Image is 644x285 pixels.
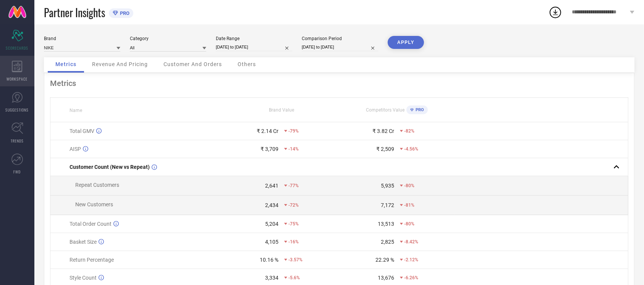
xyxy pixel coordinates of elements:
button: APPLY [388,36,424,49]
span: -16% [288,239,299,245]
span: Style Count [70,275,97,281]
span: Total GMV [70,128,94,134]
span: Customer And Orders [163,61,222,67]
input: Select comparison period [302,43,378,51]
div: 5,935 [381,183,394,189]
span: -77% [288,183,299,188]
span: Total Order Count [70,221,112,227]
span: Revenue And Pricing [92,61,148,67]
span: -72% [288,202,299,208]
span: -5.6% [288,275,300,280]
div: Metrics [50,79,628,88]
div: 22.29 % [375,257,394,263]
div: 4,105 [265,239,278,245]
span: AISP [70,146,81,152]
span: -14% [288,146,299,152]
span: Others [238,61,256,67]
span: SUGGESTIONS [6,107,29,113]
div: 2,641 [265,183,278,189]
div: Comparison Period [302,36,378,41]
div: Brand [44,36,120,41]
div: 13,513 [378,221,394,227]
div: ₹ 2.14 Cr [257,128,278,134]
span: -80% [404,221,414,227]
span: -8.42% [404,239,418,245]
div: 7,172 [381,202,394,208]
div: ₹ 2,509 [376,146,394,152]
div: Open download list [549,5,562,19]
span: Return Percentage [70,257,114,263]
div: ₹ 3.82 Cr [372,128,394,134]
div: ₹ 3,709 [261,146,278,152]
div: Date Range [216,36,292,41]
span: -75% [288,221,299,227]
div: 3,334 [265,275,278,281]
span: TRENDS [11,138,24,144]
span: SCORECARDS [6,45,29,51]
div: 5,204 [265,221,278,227]
input: Select date range [216,43,292,51]
div: 2,825 [381,239,394,245]
span: -80% [404,183,414,188]
span: -6.26% [404,275,418,280]
div: 2,434 [265,202,278,208]
span: WORKSPACE [7,76,28,82]
span: -2.12% [404,257,418,262]
span: PRO [118,10,129,16]
span: -82% [404,128,414,134]
span: -3.57% [288,257,303,262]
div: 10.16 % [260,257,278,263]
span: Competitors Value [366,107,405,113]
div: Category [130,36,206,41]
span: -4.56% [404,146,418,152]
span: -79% [288,128,299,134]
span: Brand Value [269,107,294,113]
span: -81% [404,202,414,208]
span: Basket Size [70,239,97,245]
span: Repeat Customers [75,182,119,188]
span: New Customers [75,201,113,207]
span: FWD [14,169,21,175]
span: PRO [414,107,424,112]
span: Partner Insights [44,5,105,20]
span: Metrics [55,61,76,67]
div: 13,676 [378,275,394,281]
span: Name [70,108,82,113]
span: Customer Count (New vs Repeat) [70,164,150,170]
